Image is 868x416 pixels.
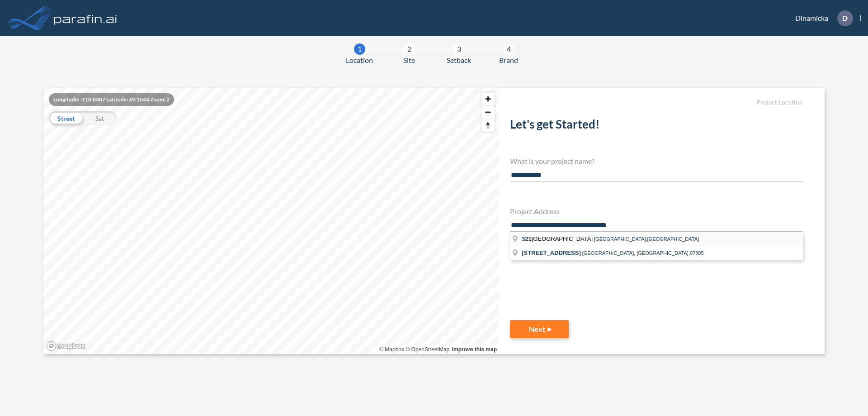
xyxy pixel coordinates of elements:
span: Zoom out [481,106,495,119]
span: 321 [522,235,532,242]
img: logo [52,9,119,27]
div: 2 [404,43,415,55]
button: Reset bearing to north [481,119,495,132]
button: Next [510,320,569,338]
h4: What is your project name? [510,157,803,165]
span: Location [346,55,373,66]
a: Improve this map [452,346,497,353]
span: [GEOGRAPHIC_DATA],[GEOGRAPHIC_DATA] [594,236,699,242]
a: Mapbox homepage [46,341,86,351]
span: [STREET_ADDRESS] [522,249,581,256]
div: Sat [83,111,117,125]
button: Zoom out [481,105,495,119]
div: Street [49,111,83,125]
a: Mapbox [379,346,404,353]
a: OpenStreetMap [406,346,449,353]
div: Longitude: -110.8407 Latitude: 49.1044 Zoom: 2 [49,93,174,106]
div: Dinamicka [782,10,861,26]
span: Setback [447,55,471,66]
div: 4 [503,43,514,55]
span: [GEOGRAPHIC_DATA] [522,235,594,242]
span: Brand [499,55,518,66]
div: 3 [453,43,465,55]
h4: Project Address [510,207,803,215]
h5: Project Location [510,99,803,106]
p: D [842,14,848,22]
button: Zoom in [481,92,495,105]
span: [GEOGRAPHIC_DATA], [GEOGRAPHIC_DATA],07885 [582,250,704,256]
div: 1 [354,43,365,55]
span: Site [403,55,415,66]
h2: Let's get Started! [510,117,803,135]
canvas: Map [43,88,499,354]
